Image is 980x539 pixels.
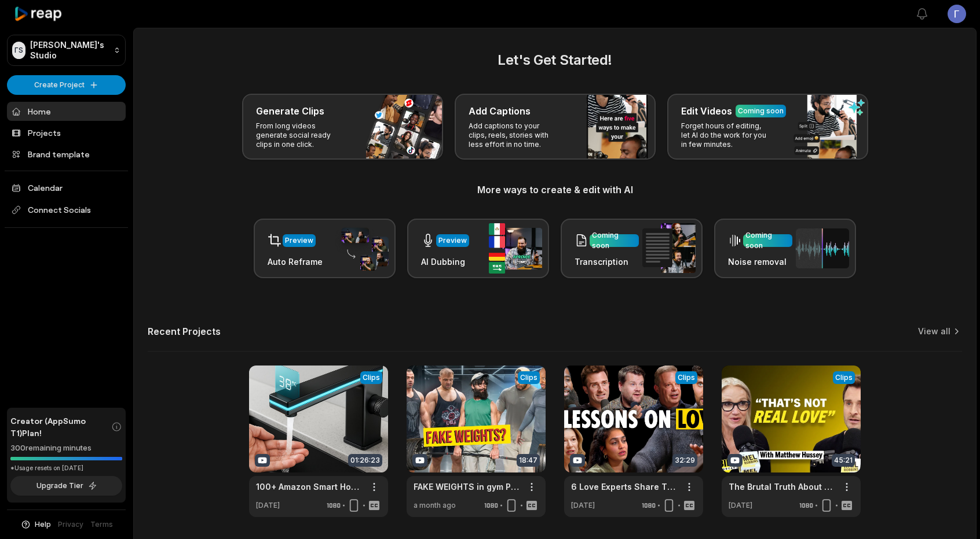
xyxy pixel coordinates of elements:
img: transcription.png [642,223,696,273]
h3: Noise removal [728,256,792,268]
div: 300 remaining minutes [10,442,122,454]
div: *Usage resets on [DATE] [10,464,122,472]
h3: Auto Reframe [268,256,323,268]
a: 100+ Amazon Smart Home Gadgets For Modern Luxury Living! [256,481,363,493]
p: Add captions to your clips, reels, stories with less effort in no time. [469,121,558,149]
h2: Let's Get Started! [148,50,962,71]
a: View all [918,326,950,337]
a: Brand template [7,145,126,164]
img: noise_removal.png [796,228,849,268]
a: Projects [7,123,126,142]
p: From long videos generate social ready clips in one click. [256,121,346,149]
div: Coming soon [592,230,637,251]
span: Help [35,519,51,530]
a: 6 Love Experts Share Their Top Dating & Relationship Advice (Compilation Episode) [571,481,678,493]
h3: Transcription [575,256,639,268]
div: Preview [438,235,467,246]
div: Preview [285,235,313,246]
a: Privacy [58,519,83,530]
p: Forget hours of editing, let AI do the work for you in few minutes. [681,121,771,149]
div: Coming soon [745,230,790,251]
h3: Edit Videos [681,104,732,118]
a: The Brutal Truth About Relationships You Need to Hear [729,481,835,493]
button: Help [20,519,51,530]
h3: AI Dubbing [421,256,469,268]
span: Connect Socials [7,200,126,220]
div: ΓS [12,42,25,59]
span: Creator (AppSumo T1) Plan! [10,415,111,439]
button: Create Project [7,75,126,95]
a: Terms [90,519,113,530]
h3: Add Captions [469,104,531,118]
p: [PERSON_NAME]'s Studio [30,40,109,61]
img: ai_dubbing.png [489,223,542,274]
img: auto_reframe.png [335,226,389,271]
a: Calendar [7,178,126,197]
a: Home [7,102,126,121]
button: Upgrade Tier [10,476,122,496]
div: Coming soon [738,106,784,116]
h3: Generate Clips [256,104,324,118]
a: FAKE WEIGHTS in gym PRANK... | [PERSON_NAME] pretended to be a Beginner #14 [414,481,520,493]
h3: More ways to create & edit with AI [148,183,962,197]
h2: Recent Projects [148,326,221,337]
